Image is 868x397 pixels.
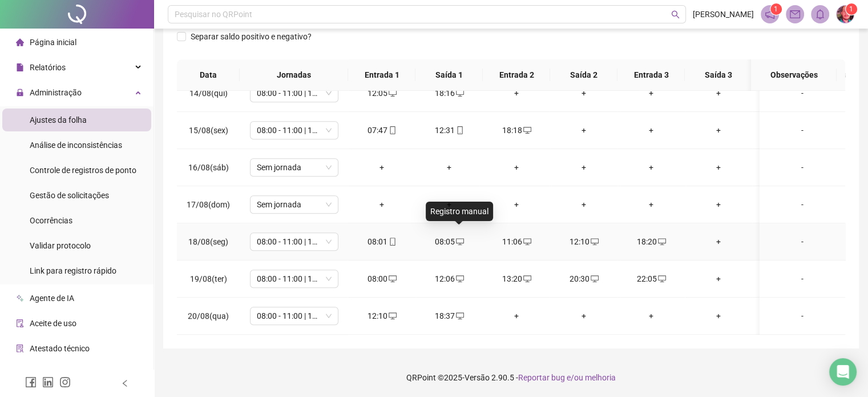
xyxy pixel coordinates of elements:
[769,161,836,174] div: -
[188,311,229,320] span: 20/08(qua)
[693,8,754,21] span: [PERSON_NAME]
[387,89,397,97] span: desktop
[815,9,825,19] span: bell
[559,124,608,137] div: +
[769,310,836,322] div: -
[455,312,464,320] span: desktop
[425,235,474,248] div: 08:05
[30,88,82,97] span: Administração
[694,235,743,248] div: +
[121,379,129,387] span: left
[186,30,316,43] span: Separar saldo positivo e negativo?
[769,87,836,99] div: -
[387,126,397,134] span: mobile
[550,59,617,91] th: Saída 2
[769,124,836,137] div: -
[770,3,782,15] sup: 1
[627,87,676,99] div: +
[627,161,676,174] div: +
[694,272,743,285] div: +
[694,198,743,211] div: +
[257,307,332,324] span: 08:00 - 11:00 | 12:12 - 18:00
[657,275,666,283] span: desktop
[492,161,541,174] div: +
[492,310,541,322] div: +
[16,89,24,97] span: lock
[590,275,599,283] span: desktop
[30,344,90,353] span: Atestado técnico
[30,266,116,275] span: Link para registro rápido
[357,124,406,137] div: 07:47
[425,198,474,211] div: +
[492,87,541,99] div: +
[465,373,490,382] span: Versão
[455,126,464,134] span: mobile
[387,238,397,246] span: mobile
[518,373,616,382] span: Reportar bug e/ou melhoria
[425,272,474,285] div: 12:06
[187,200,230,209] span: 17/08(dom)
[357,87,406,99] div: 12:05
[387,312,397,320] span: desktop
[257,196,332,213] span: Sem jornada
[188,237,228,246] span: 18/08(seg)
[16,319,24,327] span: audit
[492,272,541,285] div: 13:20
[657,238,666,246] span: desktop
[357,235,406,248] div: 08:01
[590,238,599,246] span: desktop
[685,59,752,91] th: Saída 3
[455,275,464,283] span: desktop
[760,69,827,81] span: Observações
[257,122,332,139] span: 08:00 - 11:00 | 12:12 - 18:00
[694,161,743,174] div: +
[769,198,836,211] div: -
[425,310,474,322] div: 18:37
[829,358,857,386] div: Open Intercom Messenger
[483,59,550,91] th: Entrada 2
[30,216,72,225] span: Ocorrências
[790,9,800,19] span: mail
[177,59,240,91] th: Data
[522,126,531,134] span: desktop
[455,238,464,246] span: desktop
[694,87,743,99] div: +
[559,161,608,174] div: +
[769,235,836,248] div: -
[559,87,608,99] div: +
[426,202,493,221] div: Registro manual
[348,59,415,91] th: Entrada 1
[30,166,136,175] span: Controle de registros de ponto
[492,198,541,211] div: +
[190,274,227,283] span: 19/08(ter)
[846,3,857,15] sup: Atualize o seu contato no menu Meus Dados
[627,310,676,322] div: +
[492,124,541,137] div: 18:18
[30,294,74,303] span: Agente de IA
[16,38,24,46] span: home
[694,124,743,137] div: +
[357,272,406,285] div: 08:00
[30,141,122,150] span: Análise de inconsistências
[257,159,332,176] span: Sem jornada
[849,5,853,13] span: 1
[30,241,91,250] span: Validar protocolo
[30,63,66,72] span: Relatórios
[357,198,406,211] div: +
[694,310,743,322] div: +
[769,272,836,285] div: -
[30,369,80,378] span: Gerar QRCode
[559,310,608,322] div: +
[455,89,464,97] span: desktop
[30,319,76,328] span: Aceite de uso
[774,5,778,13] span: 1
[425,124,474,137] div: 12:31
[617,59,685,91] th: Entrada 3
[837,6,854,23] img: 78572
[415,59,483,91] th: Saída 1
[30,191,109,200] span: Gestão de solicitações
[765,9,775,19] span: notification
[189,89,228,98] span: 14/08(qui)
[559,235,608,248] div: 12:10
[257,85,332,102] span: 08:00 - 11:00 | 12:12 - 18:00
